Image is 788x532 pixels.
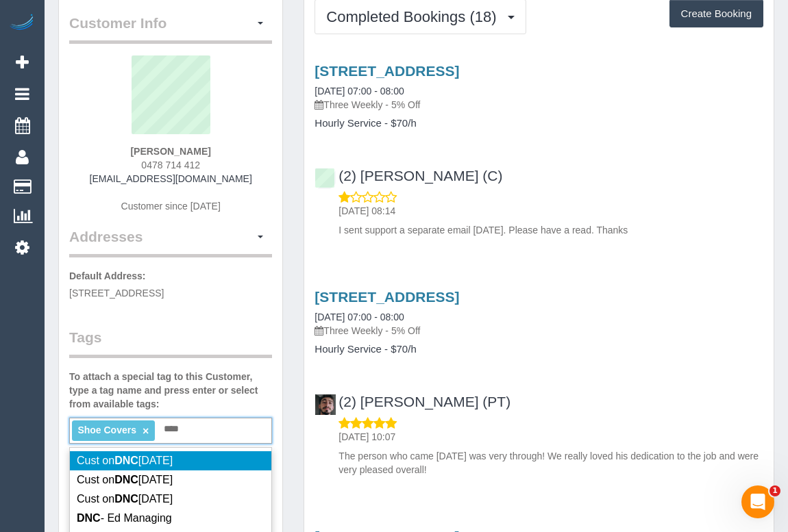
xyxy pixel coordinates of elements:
span: [STREET_ADDRESS] [69,288,164,299]
label: To attach a special tag to this Customer, type a tag name and press enter or select from availabl... [69,370,272,411]
h4: Hourly Service - $70/h [315,118,763,129]
a: (2) [PERSON_NAME] (PT) [315,394,510,409]
span: Cust on [DATE] [77,455,173,466]
a: [STREET_ADDRESS] [315,289,459,305]
em: DNC [77,512,101,524]
a: [EMAIL_ADDRESS][DOMAIN_NAME] [90,173,252,184]
span: 0478 714 412 [141,160,200,170]
label: Default Address: [69,269,146,283]
em: DNC [114,474,138,485]
strong: [PERSON_NAME] [130,146,210,157]
span: Cust on [DATE] [77,474,173,485]
a: [DATE] 07:00 - 08:00 [315,312,404,322]
span: 1 [769,485,780,496]
legend: Customer Info [69,13,272,44]
span: - Ed Managing [77,512,172,524]
p: [DATE] 08:14 [338,204,763,218]
em: DNC [114,455,138,466]
p: Three Weekly - 5% Off [315,98,763,112]
span: Completed Bookings (18) [326,8,503,25]
a: [DATE] 07:00 - 08:00 [315,86,404,97]
iframe: Intercom live chat [741,485,774,518]
p: I sent support a separate email [DATE]. Please have a read. Thanks [338,223,763,237]
p: [DATE] 10:07 [338,430,763,444]
a: (2) [PERSON_NAME] (C) [315,168,502,183]
a: [STREET_ADDRESS] [315,63,459,79]
h4: Hourly Service - $70/h [315,344,763,355]
img: (2) Reggy Cogulet (PT) [315,394,336,415]
img: Automaid Logo [8,14,36,33]
p: The person who came [DATE] was very through! We really loved his dedication to the job and were v... [338,449,763,477]
em: DNC [114,493,138,505]
a: × [143,425,149,437]
span: Shoe Covers [77,425,136,435]
span: Cust on [DATE] [77,493,173,505]
span: Customer since [DATE] [121,201,221,212]
legend: Tags [69,327,272,358]
p: Three Weekly - 5% Off [315,324,763,338]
